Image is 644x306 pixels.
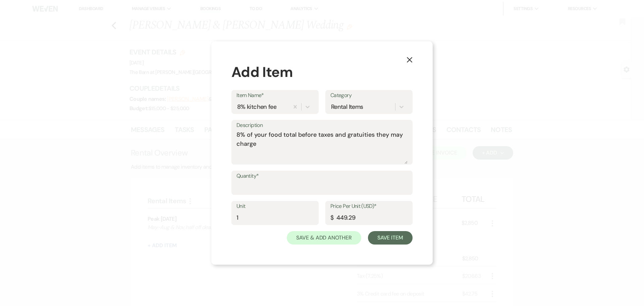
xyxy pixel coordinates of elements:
[330,91,408,100] label: Category
[368,231,413,245] button: Save Item
[236,91,314,100] label: Item Name*
[236,130,408,164] textarea: 8% of your food total before taxes and gratuities they may charge
[236,121,408,130] label: Description
[331,102,363,112] div: Rental Items
[231,61,413,83] div: Add Item
[287,231,361,245] button: Save & Add Another
[236,202,314,211] label: Unit
[330,213,333,222] div: $
[330,202,408,211] label: Price Per Unit (USD)*
[237,102,276,112] div: 8% kitchen fee
[236,171,408,181] label: Quantity*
